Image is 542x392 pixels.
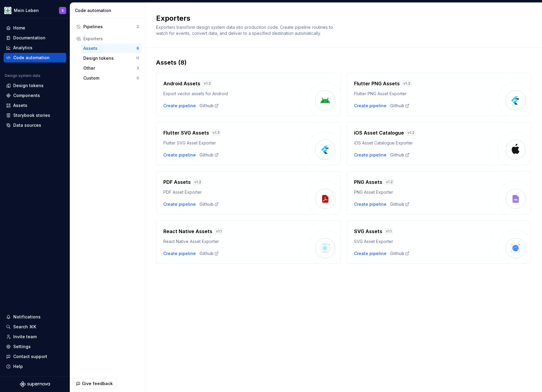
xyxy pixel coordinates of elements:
img: df5db9ef-aba0-4771-bf51-9763b7497661.png [4,7,11,14]
button: Create pipeline [163,251,196,257]
div: v 1.2 [385,179,394,185]
span: Exporters transform design system data into production code. Create pipeline routines to watch fo... [156,25,334,36]
div: v 1.2 [406,130,416,136]
a: Design tokens [4,81,66,90]
button: Notifications [4,312,66,322]
span: Give feedback [82,381,113,387]
div: v 1.2 [193,179,202,185]
h4: Android Assets [163,80,200,87]
a: Github [390,152,410,158]
h4: PDF Assets [163,178,191,186]
div: Flutter PNG Asset Exporter [354,91,489,97]
h4: iOS Asset Catalogue [354,129,404,136]
button: Create pipeline [163,201,196,207]
div: S [62,8,64,13]
div: SVG Asset Exporter [354,239,489,245]
div: Contact support [13,354,47,360]
a: Documentation [4,33,66,43]
div: Components [13,93,40,99]
button: Give feedback [73,378,117,389]
div: Export vector assets for Android [163,91,299,97]
button: Search ⌘K [4,322,66,332]
div: v 1.2 [203,81,212,87]
button: Create pipeline [354,251,386,257]
div: Mein Leben [14,8,39,14]
div: Code automation [13,55,50,61]
div: React Native Asset Exporter [163,239,299,245]
a: Home [4,23,66,33]
div: Custom [83,75,137,81]
div: Assets [13,102,27,108]
svg: Supernova Logo [20,381,50,387]
div: iOS Asset Catalogue Exporter [354,140,489,146]
div: 8 [137,46,139,51]
div: Design tokens [83,55,136,61]
button: Design tokens11 [81,53,141,63]
div: 2 [137,24,139,29]
button: Custom0 [81,73,141,83]
button: Pipelines2 [74,22,141,32]
div: Help [13,363,23,369]
h4: React Native Assets [163,228,212,235]
button: Other3 [81,63,141,73]
a: Github [199,152,219,158]
div: Create pipeline [354,201,386,207]
a: Data sources [4,120,66,130]
h4: PNG Assets [354,178,382,186]
a: Code automation [4,53,66,62]
div: Invite team [13,334,37,340]
button: Mein LebenS [1,4,69,17]
div: Search ⌘K [13,324,36,330]
button: Contact support [4,352,66,361]
div: Assets (8) [156,58,531,67]
div: Code automation [75,8,143,14]
div: Assets [83,45,137,51]
button: Create pipeline [163,103,196,109]
div: Github [390,103,410,109]
a: Github [390,201,410,207]
div: v 1.1 [385,228,393,234]
div: Design system data [5,73,40,78]
h4: Flutter SVG Assets [163,129,209,136]
div: Create pipeline [163,152,196,158]
div: Analytics [13,45,32,51]
a: Github [199,103,219,109]
a: Analytics [4,43,66,53]
div: Notifications [13,314,41,320]
div: Documentation [13,35,45,41]
div: 0 [137,76,139,81]
a: Github [199,201,219,207]
a: Storybook stories [4,111,66,120]
div: 11 [136,56,139,61]
button: Create pipeline [354,103,386,109]
div: PNG Asset Exporter [354,189,489,195]
h4: Flutter PNG Assets [354,80,400,87]
div: Settings [13,344,31,350]
a: Github [390,251,410,257]
a: Components [4,91,66,100]
div: PDF Asset Exporter [163,189,299,195]
div: Other [83,65,137,71]
div: v 1.3 [402,81,411,87]
div: Flutter SVG Asset Exporter [163,140,299,146]
button: Create pipeline [354,152,386,158]
div: Exporters [83,36,139,42]
a: Github [199,251,219,257]
div: Home [13,25,25,31]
